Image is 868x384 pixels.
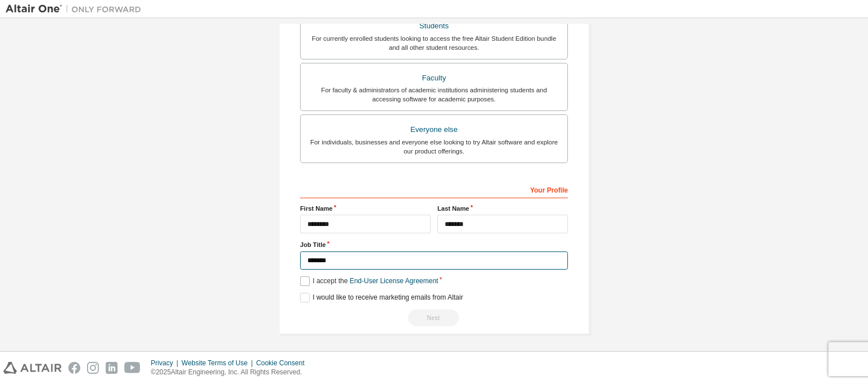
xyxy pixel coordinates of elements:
label: I would like to receive marketing emails from Altair [300,293,463,302]
img: youtube.svg [124,362,141,374]
div: For faculty & administrators of academic institutions administering students and accessing softwa... [307,86,561,104]
label: First Name [300,204,431,213]
img: linkedin.svg [106,362,118,374]
img: instagram.svg [87,362,99,374]
div: Read and acccept EULA to continue [300,309,568,326]
div: Students [307,18,561,34]
div: Privacy [151,359,181,368]
a: End-User License Agreement [350,277,439,285]
p: © 2025 Altair Engineering, Inc. All Rights Reserved. [151,368,311,377]
div: Your Profile [300,180,568,198]
label: Last Name [437,204,568,213]
img: facebook.svg [68,362,80,374]
div: Website Terms of Use [181,359,256,368]
label: I accept the [300,276,438,286]
img: altair_logo.svg [3,362,62,374]
div: Everyone else [307,122,561,138]
div: For currently enrolled students looking to access the free Altair Student Edition bundle and all ... [307,34,561,52]
div: For individuals, businesses and everyone else looking to try Altair software and explore our prod... [307,138,561,156]
div: Cookie Consent [256,359,311,368]
label: Job Title [300,240,568,249]
img: Altair One [6,3,147,15]
div: Faculty [307,70,561,86]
